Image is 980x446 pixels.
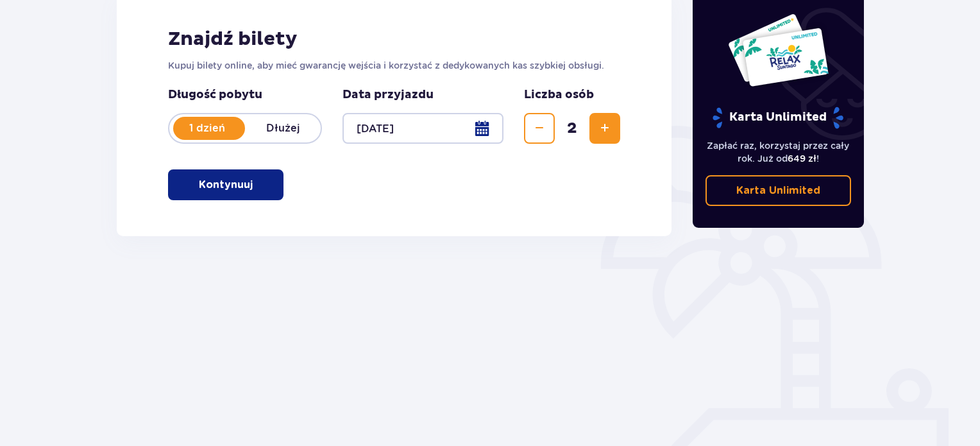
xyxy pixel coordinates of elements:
span: 2 [557,119,587,138]
p: 1 dzień [169,121,245,135]
span: 649 zł [788,153,816,164]
p: Karta Unlimited [711,107,845,129]
button: Zwiększ [589,113,620,144]
p: Kupuj bilety online, aby mieć gwarancję wejścia i korzystać z dedykowanych kas szybkiej obsługi. [168,59,620,72]
h2: Znajdź bilety [168,27,620,51]
button: Kontynuuj [168,169,283,200]
p: Dłużej [245,121,321,135]
p: Liczba osób [524,87,594,103]
p: Data przyjazdu [342,87,434,103]
button: Zmniejsz [524,113,555,144]
p: Karta Unlimited [736,184,820,198]
img: Dwie karty całoroczne do Suntago z napisem 'UNLIMITED RELAX', na białym tle z tropikalnymi liśćmi... [727,13,829,87]
p: Zapłać raz, korzystaj przez cały rok. Już od ! [705,139,852,165]
a: Karta Unlimited [705,175,852,206]
p: Kontynuuj [199,178,253,192]
p: Długość pobytu [168,87,322,103]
